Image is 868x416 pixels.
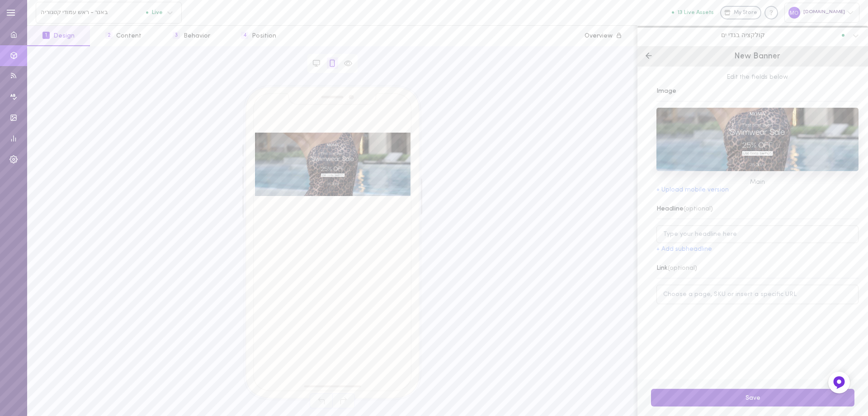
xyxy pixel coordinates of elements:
[173,32,180,39] span: 3
[656,108,859,171] img: preview
[784,3,859,22] div: [DOMAIN_NAME]
[332,393,355,408] span: Redo
[656,285,859,304] input: Choose a page, SKU or insert a specific URL
[656,177,859,187] div: Main
[651,389,854,406] button: Save
[42,32,50,39] span: 1
[720,6,761,19] a: My Store
[656,265,697,272] div: Link
[721,31,765,39] span: קולקציה בגדי ים
[734,53,780,61] span: New Banner
[569,26,637,46] button: Overview
[105,32,113,39] span: 2
[832,376,846,389] img: Feedback Button
[146,10,163,15] span: Live
[734,9,757,17] span: My Store
[157,26,226,46] button: 3Behavior
[656,187,729,193] button: + Upload mobile version
[310,393,332,408] span: Undo
[764,6,778,19] div: Knowledge center
[656,108,859,187] div: previewMain
[656,225,859,243] input: Type your headline here
[656,206,713,212] div: Headline
[668,265,697,272] span: (optional)
[656,82,859,101] div: Image
[672,10,714,15] button: 13 Live Assets
[656,246,712,253] button: + Add subheadline
[27,26,90,46] button: 1Design
[90,26,157,46] button: 2Content
[684,206,713,212] span: (optional)
[226,26,292,46] button: 4Position
[241,32,248,39] span: 4
[672,10,720,16] a: 13 Live Assets
[656,73,859,82] span: Edit the fields below
[41,9,146,16] span: באנר - ראש עמודי קטגוריה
